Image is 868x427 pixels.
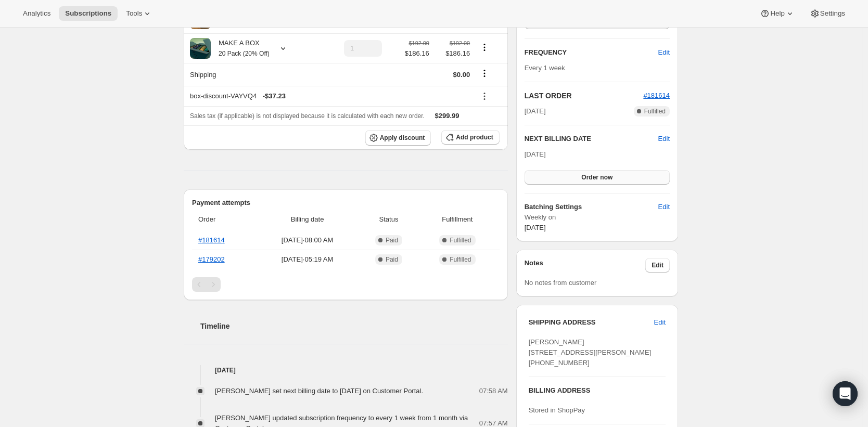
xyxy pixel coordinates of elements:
button: Edit [652,44,676,61]
h4: [DATE] [184,365,508,376]
nav: Pagination [192,277,500,292]
h2: FREQUENCY [525,47,658,58]
span: [DATE] [525,150,546,158]
span: Order now [581,173,612,182]
span: Billing date [259,214,356,225]
span: Every 1 week [525,64,565,72]
span: Tools [126,9,142,18]
span: [PERSON_NAME] [STREET_ADDRESS][PERSON_NAME] [PHONE_NUMBER] [529,338,652,367]
h3: BILLING ADDRESS [529,385,666,396]
img: product img [190,38,211,59]
span: Help [770,9,784,18]
h2: Timeline [200,321,508,331]
span: Edit [658,47,670,58]
button: Edit [645,258,670,273]
button: Edit [658,134,670,144]
span: Edit [658,202,670,212]
button: Subscriptions [59,6,118,21]
button: Analytics [17,6,57,21]
span: [DATE] [525,224,546,231]
span: Status [362,214,415,225]
span: $299.99 [435,112,459,120]
span: Fulfilled [450,255,471,264]
a: #181614 [198,236,225,244]
span: Fulfilled [450,236,471,244]
button: Product actions [476,42,493,53]
span: Subscriptions [65,9,111,18]
th: Shipping [184,63,326,86]
h3: SHIPPING ADDRESS [529,317,654,328]
span: Edit [654,317,666,328]
span: [DATE] · 08:00 AM [259,235,356,245]
a: #179202 [198,255,225,263]
span: - $37.23 [263,91,286,101]
h2: NEXT BILLING DATE [525,134,658,144]
small: 20 Pack (20% Off) [219,50,270,57]
button: #181614 [643,90,670,101]
button: Shipping actions [476,68,493,79]
span: Apply discount [380,134,425,142]
span: $0.00 [453,71,470,79]
span: Settings [820,9,845,18]
small: $192.00 [450,40,470,46]
span: [PERSON_NAME] set next billing date to [DATE] on Customer Portal. [215,387,423,395]
small: $192.00 [409,40,429,46]
span: [DATE] · 05:19 AM [259,254,356,265]
button: Edit [652,199,676,215]
span: Sales tax (if applicable) is not displayed because it is calculated with each new order. [190,112,425,120]
span: $186.16 [405,48,429,59]
span: 07:58 AM [479,386,508,396]
h6: Batching Settings [525,202,658,212]
a: #181614 [643,92,670,99]
div: box-discount-VAYVQ4 [190,91,470,101]
h2: LAST ORDER [525,90,644,101]
span: Paid [386,255,398,264]
span: Edit [652,261,663,269]
span: Add product [456,133,493,141]
button: Settings [803,6,851,21]
button: Order now [525,170,670,185]
button: Apply discount [365,130,431,146]
span: Analytics [23,9,50,18]
span: Stored in ShopPay [529,406,585,414]
span: Fulfillment [422,214,493,225]
span: [DATE] [525,106,546,117]
span: $186.16 [436,48,470,59]
span: No notes from customer [525,279,597,287]
button: Help [754,6,801,21]
div: Open Intercom Messenger [833,381,858,406]
span: Paid [386,236,398,244]
h2: Payment attempts [192,198,500,208]
span: Weekly on [525,212,670,223]
div: MAKE A BOX [211,38,270,59]
button: Add product [441,130,499,145]
span: Fulfilled [644,107,666,115]
button: Tools [120,6,159,21]
button: Edit [648,314,672,331]
h3: Notes [525,258,646,273]
th: Order [192,208,256,231]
